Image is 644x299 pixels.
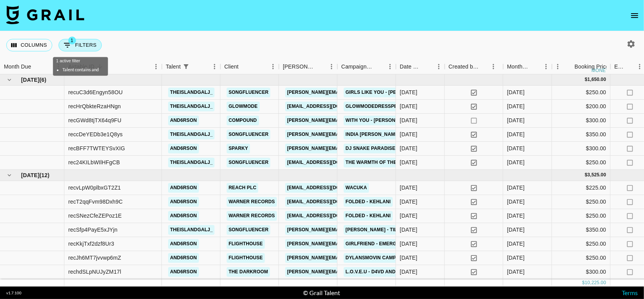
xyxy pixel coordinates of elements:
div: Jun '25 [507,116,525,124]
div: $225.00 [552,181,610,195]
button: Sort [315,61,326,72]
div: Jul '25 [507,254,525,262]
button: Menu [326,61,337,72]
div: 16/6/2025 [400,88,417,96]
a: and6rson [168,253,199,263]
a: Folded - Kehlani [344,211,393,221]
div: Jul '25 [507,198,525,206]
div: 1,650.00 [587,76,606,83]
div: 26/6/2025 [400,144,417,152]
div: $350.00 [552,128,610,142]
a: With You - [PERSON_NAME] [344,116,416,125]
div: Jul '25 [507,226,525,234]
div: money [592,68,609,73]
button: Menu [488,61,499,72]
button: Sort [192,61,202,72]
div: Jul '25 [507,240,525,248]
a: The Darkroom [227,267,270,277]
a: [EMAIL_ADDRESS][DOMAIN_NAME] [285,102,373,111]
div: $300.00 [552,265,610,279]
button: Sort [529,61,540,72]
div: recuC3d6Engyn58OU [68,88,123,96]
div: 1 active filter [181,61,192,72]
div: Jun '25 [507,130,525,138]
a: Girls Like You - [PERSON_NAME] [344,88,430,97]
a: Sparky [227,144,250,153]
div: $300.00 [552,114,610,128]
div: Jun '25 [507,102,525,110]
a: Songfluencer [227,88,270,97]
img: Grail Talent [6,5,84,24]
li: Talent contains and [62,67,99,72]
div: $ [585,172,587,178]
span: [DATE] [21,171,39,179]
a: and6rson [168,197,199,207]
a: Songfluencer [227,158,270,167]
div: $250.00 [552,86,610,100]
a: Flighthouse [227,239,265,249]
span: ( 6 ) [39,76,46,84]
span: ( 12 ) [39,171,50,179]
button: Menu [384,61,396,72]
div: Talent [162,59,220,74]
div: recBFF7TWTEYSvXIG [68,144,125,152]
a: L.O.V.E.U - d4vd and [PERSON_NAME] [344,267,439,277]
button: Menu [267,61,279,72]
a: and6rson [168,267,199,277]
div: Booker [279,59,337,74]
button: Menu [552,61,564,72]
div: rec24KILbWIlHFgCB [68,158,120,166]
div: $250.00 [552,209,610,223]
div: Jun '25 [507,88,525,96]
button: Menu [150,61,162,72]
div: Month Due [4,59,31,74]
div: 9/7/2025 [400,254,417,262]
button: hide children [4,170,15,181]
div: [PERSON_NAME] [283,59,315,74]
div: Jul '25 [507,268,525,276]
a: and6rson [168,211,199,221]
div: 21/7/2025 [400,212,417,220]
div: Campaign (Type) [341,59,373,74]
a: India [PERSON_NAME] - Kill Switch [344,130,437,139]
a: [EMAIL_ADDRESS][DOMAIN_NAME] [285,197,373,207]
div: Airtable ID [64,59,162,74]
div: Client [220,59,279,74]
a: Songfluencer [227,225,270,235]
button: Sort [239,61,250,72]
a: GLOWMODE [227,102,260,111]
button: hide children [4,74,15,85]
div: reccDeYEDb3e1Q8ys [68,130,123,138]
a: [PERSON_NAME][EMAIL_ADDRESS][DOMAIN_NAME] [285,253,412,263]
div: Booking Price [575,59,609,74]
div: Created by Grail Team [445,59,503,74]
a: Wacuka [344,183,369,193]
button: Sort [31,61,42,72]
div: $200.00 [552,100,610,114]
div: Month Due [507,59,529,74]
a: Warner Records [227,197,277,207]
button: Sort [625,61,636,72]
div: © Grail Talent [303,289,340,297]
div: Expenses: Remove Commission? [614,59,625,74]
div: $250.00 [552,156,610,170]
a: Terms [622,289,638,296]
div: Jun '25 [507,158,525,166]
a: theislandgalj_ [168,102,215,111]
div: recSNezCfeZEPoz1E [68,212,122,220]
button: Show filters [59,39,102,51]
div: 31/7/2025 [400,268,417,276]
div: recKkjTxf2dzf8Ur3 [68,240,114,248]
a: and6rson [168,144,199,153]
button: Menu [433,61,445,72]
div: recvLpW0plbxGT2Z1 [68,184,121,192]
div: Jun '25 [507,144,525,152]
div: recGWd8tjTX64q9FU [68,116,121,124]
div: 10,225.00 [585,280,606,286]
span: [DATE] [21,76,39,84]
a: dylansmovin campaign [344,253,410,263]
a: Warner Records [227,211,277,221]
button: open drawer [627,8,642,23]
div: 28/7/2025 [400,226,417,234]
div: Client [224,59,239,74]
